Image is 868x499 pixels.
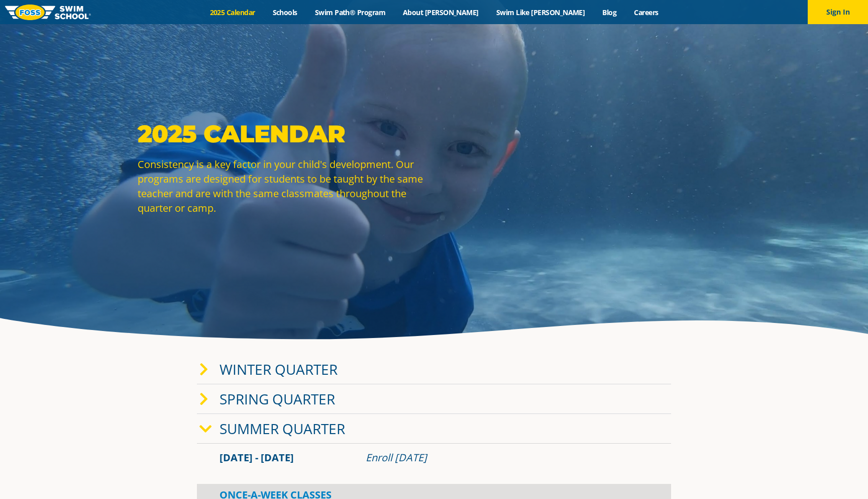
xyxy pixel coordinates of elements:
[220,451,294,464] span: [DATE] - [DATE]
[138,119,345,148] strong: 2025 Calendar
[201,8,264,17] a: 2025 Calendar
[594,8,625,17] a: Blog
[138,157,429,215] p: Consistency is a key factor in your child's development. Our programs are designed for students t...
[264,8,306,17] a: Schools
[306,8,394,17] a: Swim Path® Program
[220,389,335,408] a: Spring Quarter
[5,5,91,20] img: FOSS Swim School Logo
[220,419,345,438] a: Summer Quarter
[625,8,667,17] a: Careers
[394,8,488,17] a: About [PERSON_NAME]
[220,360,338,379] a: Winter Quarter
[487,8,594,17] a: Swim Like [PERSON_NAME]
[366,451,648,465] div: Enroll [DATE]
